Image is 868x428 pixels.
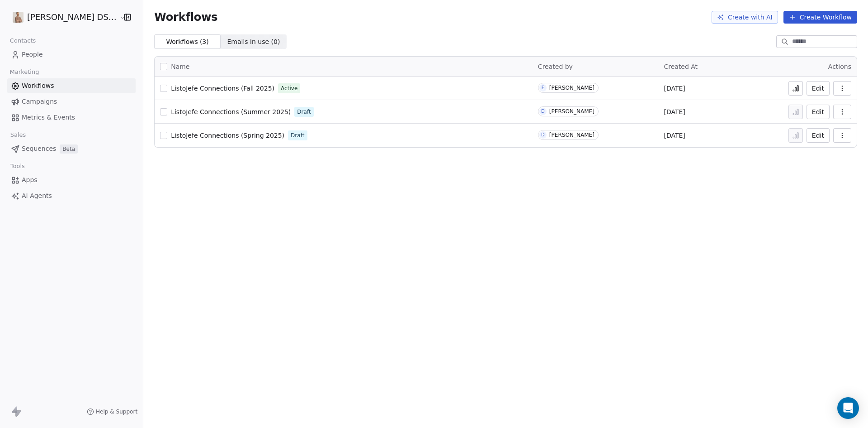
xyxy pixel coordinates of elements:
[549,132,594,138] div: [PERSON_NAME]
[227,37,280,47] span: Emails in use ( 0 )
[154,11,217,24] span: Workflows
[13,12,24,23] img: Daniel%20Simpson%20Social%20Media%20Profile%20Picture%201080x1080%20Option%201.png
[7,141,136,156] a: SequencesBeta
[22,191,52,201] span: AI Agents
[7,94,136,109] a: Campaigns
[22,97,57,106] span: Campaigns
[7,188,136,203] a: AI Agents
[6,65,43,79] span: Marketing
[783,11,857,24] button: Create Workflow
[22,175,38,185] span: Apps
[171,131,284,140] a: ListoJefe Connections (Spring 2025)
[7,173,136,188] a: Apps
[96,408,137,415] span: Help & Support
[22,50,43,59] span: People
[22,113,75,122] span: Metrics & Events
[171,62,189,72] span: Name
[712,11,778,24] button: Create with AI
[549,108,594,115] div: [PERSON_NAME]
[297,108,311,116] span: Draft
[664,84,685,93] span: [DATE]
[807,81,830,96] button: Edit
[171,84,274,93] a: ListoJefe Connections (Fall 2025)
[664,63,698,70] span: Created At
[171,108,291,115] span: ListoJefe Connections (Summer 2025)
[549,85,594,91] div: [PERSON_NAME]
[6,159,28,173] span: Tools
[171,132,284,139] span: ListoJefe Connections (Spring 2025)
[22,144,56,154] span: Sequences
[22,81,54,91] span: Workflows
[281,84,297,92] span: Active
[807,105,830,119] button: Edit
[542,84,544,91] div: E
[7,110,136,125] a: Metrics & Events
[87,408,137,415] a: Help & Support
[664,131,685,140] span: [DATE]
[60,144,78,154] span: Beta
[7,78,136,93] a: Workflows
[11,10,113,25] button: [PERSON_NAME] DS Realty
[7,47,136,62] a: People
[828,63,851,70] span: Actions
[291,131,304,139] span: Draft
[541,131,545,139] div: D
[837,397,859,419] div: Open Intercom Messenger
[807,128,830,143] button: Edit
[171,85,274,92] span: ListoJefe Connections (Fall 2025)
[171,107,291,116] a: ListoJefe Connections (Summer 2025)
[27,11,117,23] span: [PERSON_NAME] DS Realty
[664,107,685,116] span: [DATE]
[6,34,40,48] span: Contacts
[6,128,30,142] span: Sales
[538,63,573,70] span: Created by
[541,108,545,115] div: D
